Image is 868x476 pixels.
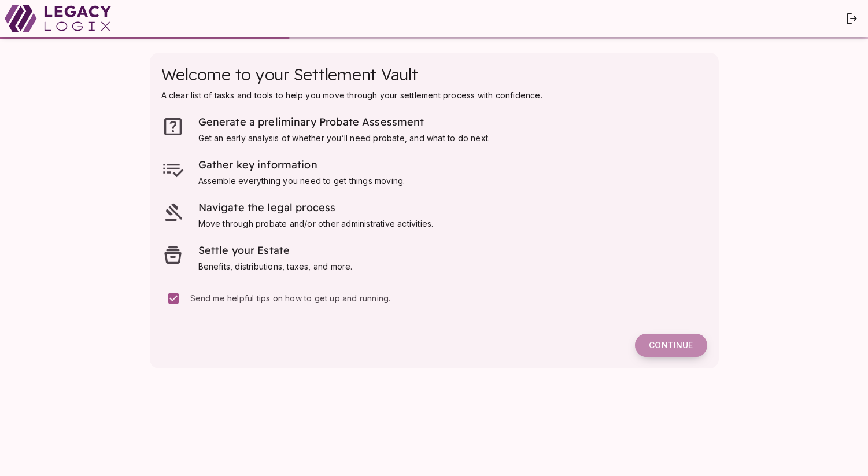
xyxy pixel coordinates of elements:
span: Navigate the legal process [198,201,336,214]
span: Assemble everything you need to get things moving. [198,176,405,186]
span: Welcome to your Settlement Vault [161,64,418,84]
span: Get an early analysis of whether you’ll need probate, and what to do next. [198,133,490,143]
span: Generate a preliminary Probate Assessment [198,115,424,128]
span: Move through probate and/or other administrative activities. [198,219,434,228]
span: Send me helpful tips on how to get up and running. [190,293,391,303]
span: A clear list of tasks and tools to help you move through your settlement process with confidence. [161,90,542,100]
span: Continue [649,340,693,350]
span: Settle your Estate [198,243,290,257]
span: Gather key information [198,158,317,171]
button: Continue [635,334,707,357]
span: Benefits, distributions, taxes, and more. [198,261,353,271]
